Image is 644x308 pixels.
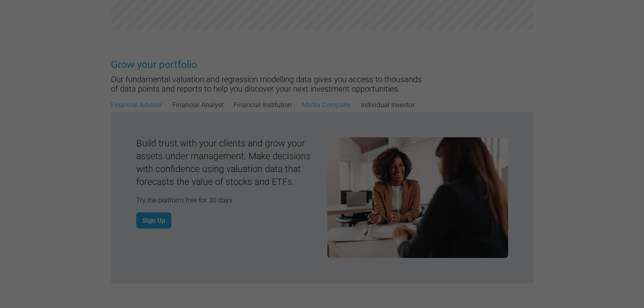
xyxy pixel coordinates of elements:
a: Financial Institution [234,100,292,110]
a: Sign Up [136,212,171,229]
a: Financial Analyst [172,100,223,110]
h3: Build trust with your clients and grow your assets under management. Make decisions with confiden... [136,137,317,188]
a: Financial Advisor [111,100,162,110]
h4: Try the platform free for 30 days [136,196,317,204]
a: Individual Investor [361,100,415,110]
h4: Our fundamental valuation and regression modelling data gives you access to thousands of data poi... [111,75,425,94]
img: AdobeStock_330780507.jpeg [327,137,508,258]
a: Media Company [302,100,351,110]
h3: Grow your portfolio [111,57,425,72]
